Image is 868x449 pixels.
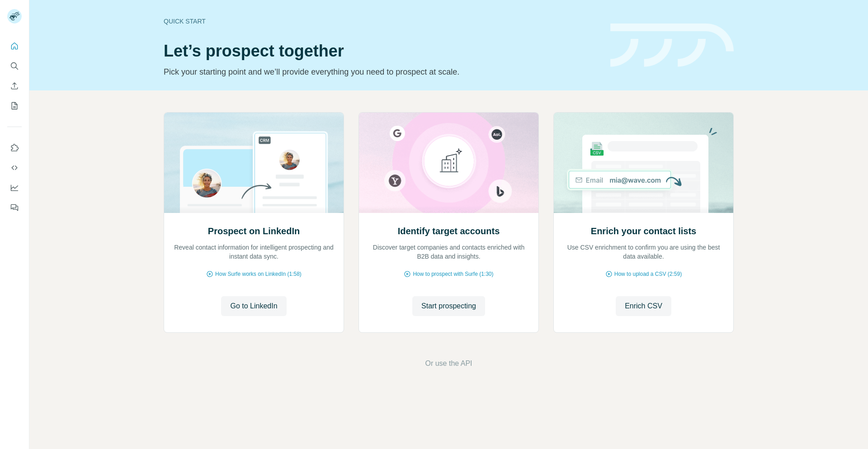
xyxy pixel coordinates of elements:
h1: Let’s prospect together [164,42,599,60]
img: Prospect on LinkedIn [164,113,344,213]
span: Start prospecting [421,301,476,312]
span: How to upload a CSV (2:59) [614,270,682,278]
p: Pick your starting point and we’ll provide everything you need to prospect at scale. [164,66,599,78]
h2: Prospect on LinkedIn [208,225,300,237]
p: Use CSV enrichment to confirm you are using the best data available. [563,243,724,261]
button: Dashboard [7,180,22,196]
button: Or use the API [425,358,472,369]
span: Go to LinkedIn [230,301,277,312]
button: My lists [7,98,22,114]
span: Enrich CSV [625,301,662,312]
button: Enrich CSV [7,78,22,94]
p: Discover target companies and contacts enriched with B2B data and insights. [368,243,529,261]
span: How to prospect with Surfe (1:30) [413,270,493,278]
span: How Surfe works on LinkedIn (1:58) [215,270,302,278]
img: banner [610,24,734,67]
button: Start prospecting [412,296,485,316]
h2: Identify target accounts [398,225,500,237]
button: Enrich CSV [616,296,671,316]
button: Search [7,58,22,74]
button: Use Surfe on LinkedIn [7,140,22,156]
h2: Enrich your contact lists [591,225,696,237]
button: Use Surfe API [7,160,22,176]
img: Identify target accounts [359,113,539,213]
button: Go to LinkedIn [221,296,286,316]
button: Quick start [7,38,22,54]
div: Quick start [164,17,599,26]
button: Feedback [7,199,22,216]
p: Reveal contact information for intelligent prospecting and instant data sync. [173,243,335,261]
img: Enrich your contact lists [553,113,734,213]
